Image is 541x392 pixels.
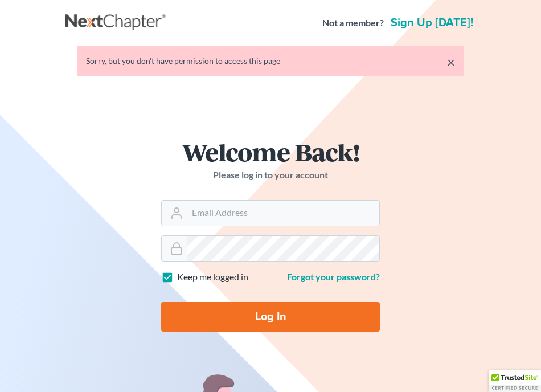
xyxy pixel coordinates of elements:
[322,17,384,30] strong: Not a member?
[177,271,248,284] label: Keep me logged in
[187,201,379,226] input: Email Address
[161,140,380,164] h1: Welcome Back!
[161,169,380,182] p: Please log in to your account
[489,370,541,392] div: TrustedSite Certified
[447,55,455,69] a: ×
[86,55,455,67] div: Sorry, but you don't have permission to access this page
[287,271,380,282] a: Forgot your password?
[388,17,476,28] a: Sign up [DATE]!
[161,302,380,332] input: Log In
